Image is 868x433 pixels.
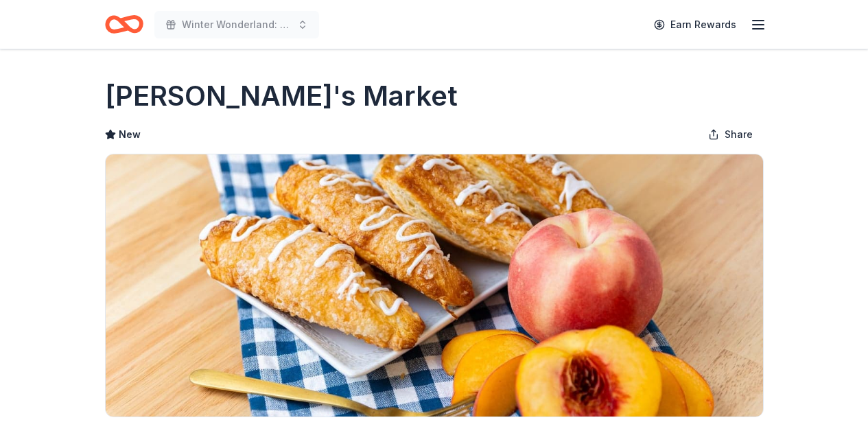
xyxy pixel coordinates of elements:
[725,126,753,143] span: Share
[646,12,744,37] a: Earn Rewards
[105,8,143,40] a: Home
[105,77,458,115] h1: [PERSON_NAME]'s Market
[154,11,319,38] button: Winter Wonderland: School Literacy Parent Night
[697,121,764,148] button: Share
[182,16,292,33] span: Winter Wonderland: School Literacy Parent Night
[119,126,141,143] span: New
[106,154,763,417] img: Image for Dan's Market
